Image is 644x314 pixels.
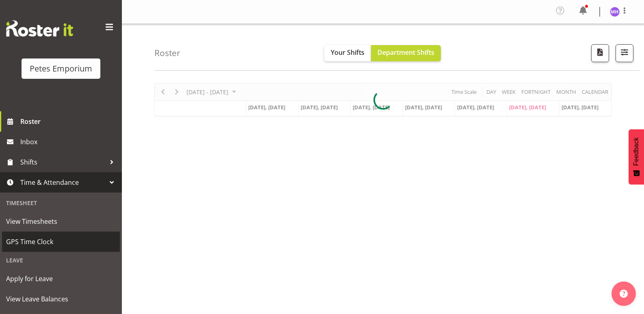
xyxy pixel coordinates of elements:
[2,269,120,289] a: Apply for Leave
[616,44,633,62] button: Filter Shifts
[591,44,609,62] button: Download a PDF of the roster according to the set date range.
[20,115,118,128] span: Roster
[2,289,120,309] a: View Leave Balances
[6,236,116,248] span: GPS Time Clock
[6,293,116,305] span: View Leave Balances
[6,20,73,37] img: Rosterit website logo
[6,215,116,227] span: View Timesheets
[2,211,120,232] a: View Timesheets
[2,232,120,252] a: GPS Time Clock
[2,195,120,211] div: Timesheet
[20,156,106,168] span: Shifts
[2,252,120,269] div: Leave
[20,176,106,188] span: Time & Attendance
[6,273,116,285] span: Apply for Leave
[377,48,434,57] span: Department Shifts
[154,48,180,58] h4: Roster
[633,137,640,166] span: Feedback
[629,129,644,184] button: Feedback - Show survey
[620,290,628,298] img: help-xxl-2.png
[610,7,620,17] img: mackenzie-halford4471.jpg
[30,63,92,75] div: Petes Emporium
[331,48,364,57] span: Your Shifts
[20,136,118,148] span: Inbox
[324,45,371,61] button: Your Shifts
[371,45,441,61] button: Department Shifts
